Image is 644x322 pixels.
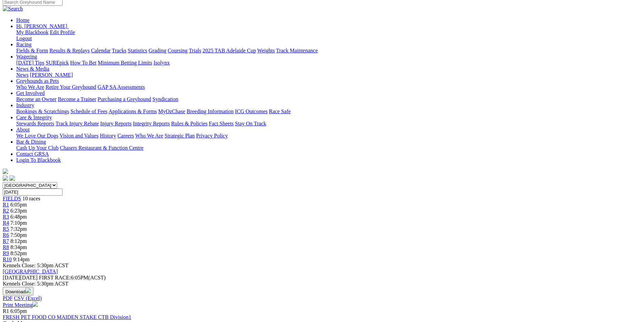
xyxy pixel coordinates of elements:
span: 8:34pm [10,244,27,250]
a: Become a Trainer [58,96,96,102]
a: R6 [3,232,9,238]
a: Schedule of Fees [70,108,107,114]
span: Hi, [PERSON_NAME] [16,23,67,29]
span: 6:05PM(ACST) [39,275,106,280]
a: Syndication [152,96,178,102]
div: News & Media [16,72,641,78]
a: Greyhounds as Pets [16,78,59,84]
a: Cash Up Your Club [16,145,58,151]
span: 6:48pm [10,214,27,220]
a: Hi, [PERSON_NAME] [16,23,69,29]
img: Search [3,6,23,12]
a: Logout [16,35,32,41]
a: GAP SA Assessments [98,84,145,90]
span: FIRST RACE: [39,275,71,280]
span: 6:23pm [10,208,27,214]
a: About [16,127,30,132]
a: Integrity Reports [133,121,170,126]
a: News & Media [16,66,49,72]
a: PDF [3,295,13,301]
a: Minimum Betting Limits [98,60,152,66]
a: R2 [3,208,9,214]
span: R4 [3,220,9,226]
a: Privacy Policy [196,133,228,139]
a: History [100,133,116,139]
a: Race Safe [269,108,290,114]
a: FIELDS [3,196,21,201]
a: Get Involved [16,90,45,96]
a: Isolynx [153,60,170,66]
a: [GEOGRAPHIC_DATA] [3,269,58,274]
div: Bar & Dining [16,145,641,151]
a: News [16,72,28,78]
a: MyOzChase [158,108,185,114]
a: Become an Owner [16,96,56,102]
a: FRESH PET FOOD CO MAIDEN STAKE CTB Division1 [3,314,131,320]
span: 7:10pm [10,220,27,226]
div: Greyhounds as Pets [16,84,641,90]
a: Tracks [112,48,126,53]
a: Injury Reports [100,121,132,126]
div: Racing [16,48,641,54]
div: Kennels Close: 5:30pm ACST [3,281,641,287]
a: R3 [3,214,9,220]
span: 6:05pm [10,202,27,207]
a: My Blackbook [16,29,49,35]
a: [DATE] Tips [16,60,44,66]
a: Coursing [168,48,188,53]
span: Kennels Close: 5:30pm ACST [3,263,68,268]
a: ICG Outcomes [235,108,267,114]
a: Who We Are [16,84,44,90]
span: 7:32pm [10,226,27,232]
a: SUREpick [46,60,69,66]
img: printer.svg [32,301,38,307]
div: Industry [16,108,641,115]
a: Track Maintenance [276,48,318,53]
a: Trials [189,48,201,53]
span: 7:50pm [10,232,27,238]
a: 2025 TAB Adelaide Cup [202,48,256,53]
a: Vision and Values [59,133,98,139]
a: Edit Profile [50,29,75,35]
a: Who We Are [135,133,163,139]
a: Racing [16,42,31,47]
span: 10 races [22,196,40,201]
a: R7 [3,238,9,244]
a: Weights [257,48,275,53]
img: download.svg [25,288,31,293]
span: 9:14pm [13,256,30,262]
span: [DATE] [3,275,20,280]
a: Wagering [16,54,37,59]
a: Stay On Track [235,121,266,126]
a: We Love Our Dogs [16,133,58,139]
a: Care & Integrity [16,115,52,120]
a: How To Bet [70,60,97,66]
a: R10 [3,256,12,262]
a: R5 [3,226,9,232]
a: Careers [117,133,134,139]
a: Results & Replays [49,48,90,53]
a: Applications & Forms [109,108,157,114]
a: Strategic Plan [165,133,195,139]
a: Bookings & Scratchings [16,108,69,114]
span: 8:12pm [10,238,27,244]
a: Chasers Restaurant & Function Centre [60,145,143,151]
div: Get Involved [16,96,641,102]
a: R9 [3,250,9,256]
div: Download [3,295,641,301]
a: Login To Blackbook [16,157,61,163]
span: R1 [3,308,9,314]
a: Print Meeting [3,302,38,308]
a: CSV (Excel) [14,295,42,301]
button: Download [3,287,33,295]
span: 8:52pm [10,250,27,256]
a: Fields & Form [16,48,48,53]
span: R8 [3,244,9,250]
